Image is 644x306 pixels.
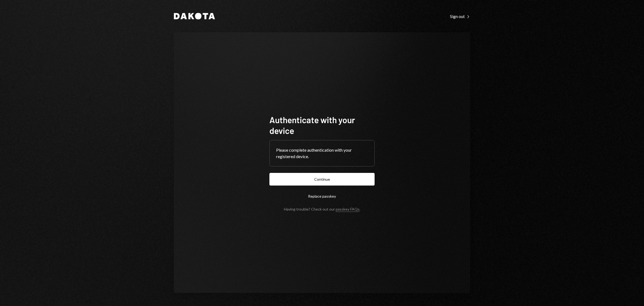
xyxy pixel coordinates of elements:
[269,173,375,186] button: Continue
[269,114,375,136] h1: Authenticate with your device
[276,147,368,160] div: Please complete authentication with your registered device.
[450,13,470,19] a: Sign out
[336,207,360,212] a: passkey FAQs
[269,190,375,202] button: Replace passkey
[284,207,360,211] div: Having trouble? Check out our .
